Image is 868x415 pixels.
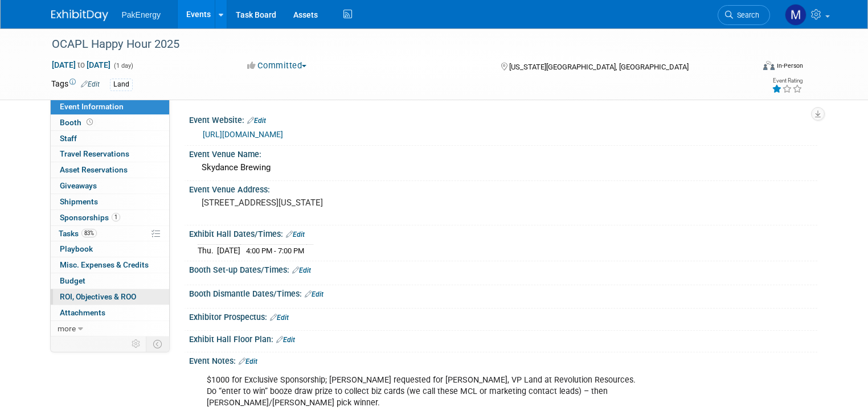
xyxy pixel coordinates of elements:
[60,292,136,301] span: ROI, Objectives & ROO
[51,10,108,21] img: ExhibitDay
[51,115,169,130] a: Booth
[217,245,240,257] td: [DATE]
[60,149,129,158] span: Travel Reservations
[51,146,169,162] a: Travel Reservations
[246,246,304,255] span: 4:00 PM - 7:00 PM
[243,60,311,72] button: Committed
[772,78,803,84] div: Event Rating
[189,309,817,323] div: Exhibitor Prospectus:
[203,130,283,139] a: [URL][DOMAIN_NAME]
[84,118,95,126] span: Booth not reserved yet
[239,358,257,365] a: Edit
[286,231,305,239] a: Edit
[51,321,169,336] a: more
[51,178,169,194] a: Giveaways
[198,245,217,257] td: Thu.
[60,276,85,285] span: Budget
[60,213,120,222] span: Sponsorships
[110,79,133,91] div: Land
[59,229,97,238] span: Tasks
[189,261,817,276] div: Booth Set-up Dates/Times:
[81,80,100,88] a: Edit
[189,112,817,126] div: Event Website:
[60,308,105,317] span: Attachments
[51,194,169,209] a: Shipments
[51,273,169,289] a: Budget
[51,226,169,241] a: Tasks83%
[122,10,161,19] span: PakEnergy
[763,61,775,70] img: Format-Inperson.png
[292,266,311,274] a: Edit
[60,118,95,127] span: Booth
[270,314,289,322] a: Edit
[692,59,803,76] div: Event Format
[202,198,439,208] pre: [STREET_ADDRESS][US_STATE]
[51,241,169,257] a: Playbook
[51,60,111,70] span: [DATE] [DATE]
[58,324,76,333] span: more
[76,60,87,69] span: to
[60,197,98,206] span: Shipments
[51,131,169,146] a: Staff
[60,165,128,174] span: Asset Reservations
[60,102,124,111] span: Event Information
[189,146,817,160] div: Event Venue Name:
[198,159,809,176] div: Skydance Brewing
[776,61,803,70] div: In-Person
[60,181,97,190] span: Giveaways
[113,62,133,69] span: (1 day)
[48,34,739,55] div: OCAPL Happy Hour 2025
[247,117,266,125] a: Edit
[305,290,324,298] a: Edit
[126,336,146,351] td: Personalize Event Tab Strip
[189,181,817,195] div: Event Venue Address:
[60,244,93,253] span: Playbook
[112,213,120,221] span: 1
[199,369,695,414] div: $1000 for Exclusive Sponsorship; [PERSON_NAME] requested for [PERSON_NAME], VP Land at Revolution...
[51,99,169,114] a: Event Information
[733,11,759,19] span: Search
[51,210,169,225] a: Sponsorships1
[718,5,770,25] a: Search
[60,134,77,143] span: Staff
[189,225,817,240] div: Exhibit Hall Dates/Times:
[60,260,149,269] span: Misc. Expenses & Credits
[146,336,169,351] td: Toggle Event Tabs
[189,352,817,367] div: Event Notes:
[51,305,169,321] a: Attachments
[51,257,169,273] a: Misc. Expenses & Credits
[189,331,817,346] div: Exhibit Hall Floor Plan:
[189,285,817,300] div: Booth Dismantle Dates/Times:
[51,289,169,305] a: ROI, Objectives & ROO
[276,336,295,344] a: Edit
[51,162,169,178] a: Asset Reservations
[51,78,100,91] td: Tags
[509,63,689,71] span: [US_STATE][GEOGRAPHIC_DATA], [GEOGRAPHIC_DATA]
[785,4,806,26] img: Mary Walker
[81,229,97,237] span: 83%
